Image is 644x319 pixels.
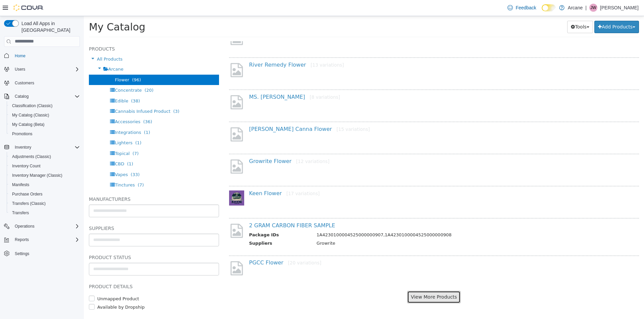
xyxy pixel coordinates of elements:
[511,5,555,17] button: Add Products
[13,41,39,46] span: All Products
[165,110,286,116] a: [PERSON_NAME] Canna Flower[15 variations]
[516,4,536,11] span: Feedback
[145,174,160,189] img: 150
[31,124,49,129] span: Lighters
[165,46,260,52] a: River Remedy Flower[13 variations]
[590,4,596,12] span: JW
[5,237,135,245] h5: Product Status
[145,46,160,62] img: missing-image.png
[7,129,83,139] button: Promotions
[7,180,83,189] button: Manifests
[9,130,80,138] span: Promotions
[61,72,70,77] span: (20)
[165,206,252,213] a: 2 GRAM CARBON FIBER SAMPLE
[47,156,56,161] span: (33)
[145,78,160,94] img: missing-image.png
[12,222,80,230] span: Operations
[9,171,80,179] span: Inventory Manager (Classic)
[12,182,29,187] span: Manifests
[12,143,34,151] button: Inventory
[12,52,80,60] span: Home
[5,5,61,17] span: My Catalog
[5,266,135,274] h5: Product Details
[12,163,41,169] span: Inventory Count
[15,53,25,59] span: Home
[7,199,83,208] button: Transfers (Classic)
[165,216,228,224] th: Package IDs
[24,51,40,56] span: Arcane
[165,142,246,148] a: Growrite Flower[12 variations]
[15,251,29,256] span: Settings
[7,171,83,180] button: Inventory Manager (Classic)
[12,65,80,73] span: Users
[31,145,40,150] span: CBD
[228,224,540,232] td: Growrite
[12,236,80,244] span: Reports
[9,130,35,138] a: Promotions
[12,288,61,295] label: Available by Dropship
[9,190,80,198] span: Purchase Orders
[145,244,160,260] img: missing-image.png
[54,166,60,171] span: (7)
[15,145,31,150] span: Inventory
[12,191,43,197] span: Purchase Orders
[483,5,509,17] button: Tools
[12,280,55,286] label: Unmapped Product
[1,248,83,258] button: Settings
[9,200,48,208] a: Transfers (Classic)
[12,103,53,108] span: Classification (Classic)
[49,135,55,140] span: (7)
[12,131,33,137] span: Promotions
[12,250,32,258] a: Settings
[505,1,539,14] a: Feedback
[15,67,25,72] span: Users
[19,20,80,33] span: Load All Apps in [GEOGRAPHIC_DATA]
[12,222,37,230] button: Operations
[15,80,34,86] span: Customers
[51,124,57,129] span: (1)
[60,114,66,119] span: (1)
[12,236,32,244] button: Reports
[7,189,83,199] button: Purchase Orders
[15,237,29,242] span: Reports
[7,120,83,129] button: My Catalog (Beta)
[7,101,83,110] button: Classification (Classic)
[589,4,597,12] div: Jeffrey Willis
[253,110,286,116] small: [15 variations]
[9,171,65,179] a: Inventory Manager (Classic)
[48,61,57,66] span: (96)
[15,224,35,229] span: Operations
[7,161,83,171] button: Inventory Count
[7,152,83,161] button: Adjustments (Classic)
[165,224,228,232] th: Suppliers
[9,153,54,161] a: Adjustments (Classic)
[12,52,28,60] a: Home
[145,207,160,223] img: missing-image.png
[542,4,556,11] input: Dark Mode
[9,111,52,119] a: My Catalog (Classic)
[1,92,83,101] button: Catalog
[31,114,57,119] span: Integrations
[9,153,80,161] span: Adjustments (Classic)
[1,65,83,74] button: Users
[9,121,80,129] span: My Catalog (Beta)
[5,208,135,216] h5: Suppliers
[31,61,45,66] span: Flower
[31,103,56,108] span: Accessories
[5,179,135,187] h5: Manufacturers
[12,79,37,87] a: Customers
[212,143,246,148] small: [12 variations]
[600,4,639,12] p: [PERSON_NAME]
[9,209,80,217] span: Transfers
[1,222,83,231] button: Operations
[12,249,80,257] span: Settings
[9,209,32,217] a: Transfers
[9,181,32,189] a: Manifests
[228,216,540,224] td: 1A4230100004525000000907,1A4230100004525000000908
[9,190,45,198] a: Purchase Orders
[165,174,236,180] a: Keen Flower[17 variations]
[31,72,58,77] span: Concentrate
[9,102,55,110] a: Classification (Classic)
[4,48,80,276] nav: Complex example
